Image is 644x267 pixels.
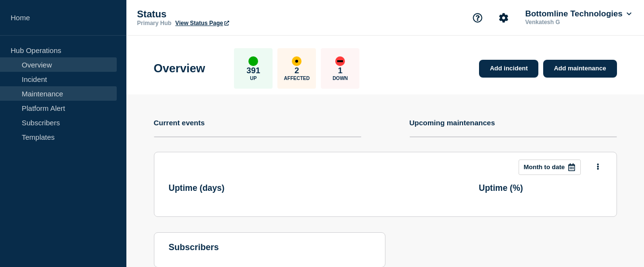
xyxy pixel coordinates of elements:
[543,60,617,78] a: Add maintenance
[175,20,229,27] a: View Status Page
[519,160,581,175] button: Month to date
[479,60,538,78] a: Add incident
[154,62,206,75] h1: Overview
[137,9,330,20] p: Status
[137,20,171,27] p: Primary Hub
[295,66,299,76] p: 2
[467,8,488,28] button: Support
[338,66,343,76] p: 1
[169,183,225,193] h3: Uptime ( days )
[332,76,348,81] p: Down
[247,66,260,76] p: 391
[523,19,624,26] p: Venkatesh G
[479,183,523,193] h3: Uptime ( % )
[523,9,633,19] button: Bottomline Technologies
[493,8,514,28] button: Account settings
[335,56,345,66] div: down
[250,76,257,81] p: Up
[169,242,370,253] h4: subscribers
[154,119,205,127] h4: Current events
[410,119,495,127] h4: Upcoming maintenances
[524,163,565,171] p: Month to date
[284,76,310,81] p: Affected
[248,56,258,66] div: up
[292,56,301,66] div: affected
